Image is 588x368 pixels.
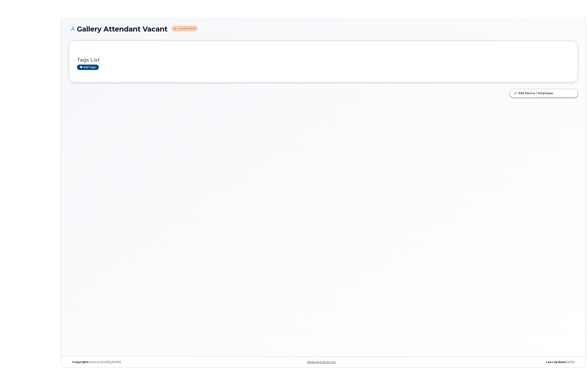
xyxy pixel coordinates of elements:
h3: Tags List [77,57,570,63]
h1: Gallery Attendant Vacant [69,25,578,33]
a: Add tags [77,65,99,70]
strong: Copyright [72,360,88,364]
a: Keyboard Shortcuts [307,360,336,364]
a: Edit Device / Employee [510,89,578,97]
div: MyServe [DATE]–[DATE] [69,360,239,364]
strong: Last Update [546,360,565,364]
small: Suspended [172,26,198,31]
div: [DATE] [408,360,578,364]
